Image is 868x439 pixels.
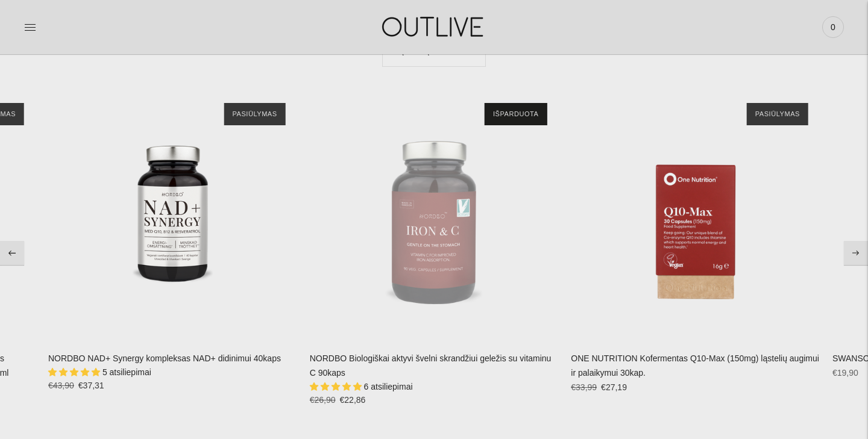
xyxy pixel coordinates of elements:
span: 5 atsiliepimai [102,367,151,377]
a: NORDBO Biologiškai aktyvi švelni skrandžiui geležis su vitaminu C 90kaps [310,353,552,378]
img: OUTLIVE [359,6,509,48]
a: ONE NUTRITION Kofermentas Q10-Max (150mg) ląstelių augimui ir palaikymui 30kap. [571,91,820,340]
span: €27,19 [601,382,627,392]
s: €43,90 [48,381,74,390]
span: €19,90 [832,368,858,378]
a: NORDBO Biologiškai aktyvi švelni skrandžiui geležis su vitaminu C 90kaps [310,91,559,340]
a: ONE NUTRITION Kofermentas Q10-Max (150mg) ląstelių augimui ir palaikymui 30kap. [571,353,819,378]
span: 5.00 stars [310,382,364,391]
button: Move to next carousel slide [844,241,868,265]
span: 5.00 stars [48,367,102,377]
span: 0 [825,19,841,36]
span: €22,86 [340,395,366,405]
s: €33,99 [571,382,597,392]
a: NORDBO NAD+ Synergy kompleksas NAD+ didinimui 40kaps [48,353,281,363]
span: €37,31 [78,381,104,390]
s: €26,90 [310,395,336,405]
span: 6 atsiliepimai [364,382,413,391]
a: NORDBO NAD+ Synergy kompleksas NAD+ didinimui 40kaps [48,91,298,340]
a: 0 [822,14,844,40]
